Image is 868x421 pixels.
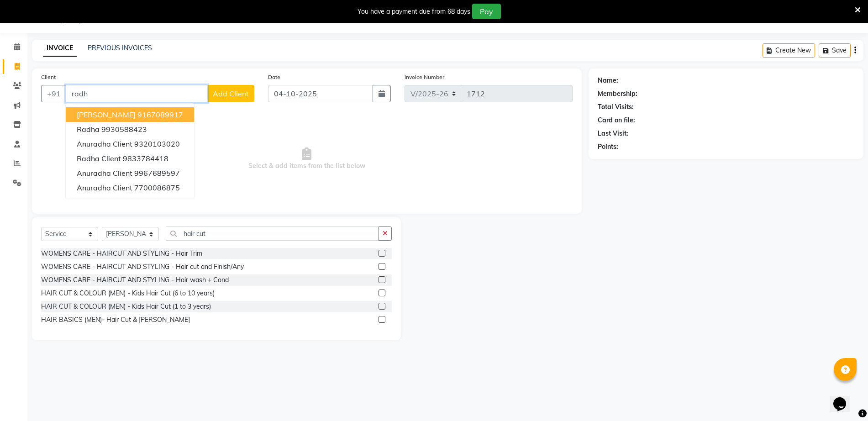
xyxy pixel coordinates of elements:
[134,168,180,178] ngb-highlight: 9967689597
[213,89,249,98] span: Add Client
[137,110,183,119] ngb-highlight: 9167089917
[41,85,67,102] button: +91
[123,154,168,163] ngb-highlight: 9833784418
[166,226,379,241] input: Search or Scan
[819,43,851,58] button: Save
[134,139,180,148] ngb-highlight: 9320103020
[598,129,628,138] div: Last Visit:
[598,89,637,99] div: Membership:
[598,116,635,125] div: Card on file:
[405,73,444,81] label: Invoice Number
[77,139,132,148] span: Anuradha Client
[472,4,501,19] button: Pay
[41,73,56,81] label: Client
[66,85,208,102] input: Search by Name/Mobile/Email/Code
[77,110,136,119] span: [PERSON_NAME]
[598,76,618,85] div: Name:
[207,85,254,102] button: Add Client
[101,125,147,134] ngb-highlight: 9930588423
[41,249,202,258] div: WOMENS CARE - HAIRCUT AND STYLING - Hair Trim
[41,289,215,298] div: HAIR CUT & COLOUR (MEN) - Kids Hair Cut (6 to 10 years)
[88,44,152,52] a: PREVIOUS INVOICES
[358,7,470,16] div: You have a payment due from 68 days
[598,142,618,152] div: Points:
[268,73,280,81] label: Date
[41,275,229,285] div: WOMENS CARE - HAIRCUT AND STYLING - Hair wash + Cond
[77,125,100,134] span: Radha
[77,154,121,163] span: Radha Client
[763,43,815,58] button: Create New
[830,384,859,412] iframe: chat widget
[41,315,190,325] div: HAIR BASICS (MEN)- Hair Cut & [PERSON_NAME]
[41,262,244,272] div: WOMENS CARE - HAIRCUT AND STYLING - Hair cut and Finish/Any
[598,102,634,112] div: Total Visits:
[43,40,77,57] a: INVOICE
[41,302,211,311] div: HAIR CUT & COLOUR (MEN) - Kids Hair Cut (1 to 3 years)
[77,168,132,178] span: Anuradha Client
[41,113,573,205] span: Select & add items from the list below
[134,183,180,192] ngb-highlight: 7700086875
[77,183,132,192] span: Anuradha Client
